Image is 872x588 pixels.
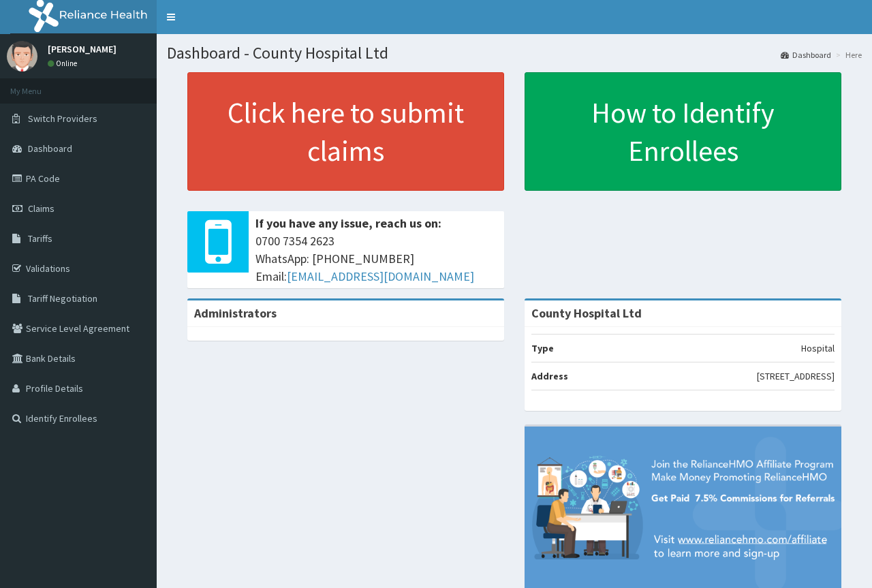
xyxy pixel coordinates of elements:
p: [PERSON_NAME] [48,44,116,54]
b: If you have any issue, reach us on: [255,215,441,231]
h1: Dashboard - County Hospital Ltd [167,44,862,62]
span: Claims [28,202,54,215]
b: Type [531,342,554,354]
p: [STREET_ADDRESS] [757,369,835,383]
a: Dashboard [781,49,831,61]
span: Switch Providers [28,112,97,125]
span: Dashboard [28,142,72,155]
b: Address [531,370,568,382]
strong: County Hospital Ltd [531,305,642,321]
a: Online [48,59,80,68]
a: Click here to submit claims [187,72,504,191]
span: 0700 7354 2623 WhatsApp: [PHONE_NUMBER] Email: [255,232,497,285]
a: [EMAIL_ADDRESS][DOMAIN_NAME] [287,268,474,284]
a: How to Identify Enrollees [525,72,841,191]
p: Hospital [801,341,835,355]
img: User Image [7,41,37,72]
span: Tariffs [28,232,52,245]
li: Here [832,49,862,61]
span: Tariff Negotiation [28,292,97,305]
b: Administrators [194,305,277,321]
